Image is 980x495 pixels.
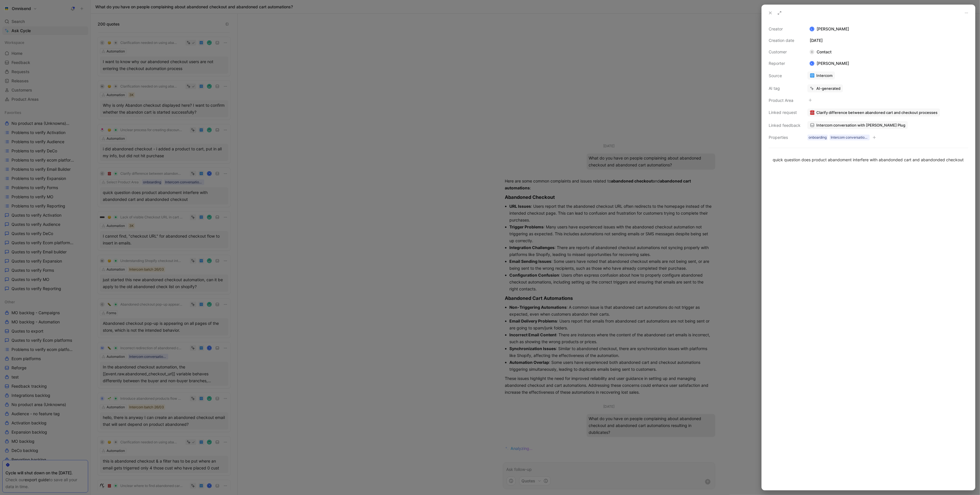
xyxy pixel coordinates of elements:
[810,110,815,115] img: ☎️
[769,122,801,129] div: Linked feedback
[816,123,905,128] span: Intercom conversation with [PERSON_NAME] Plug
[769,26,801,32] div: Creator
[769,85,801,92] div: AI tag
[810,27,814,31] div: K
[810,62,814,65] div: K
[809,135,827,140] div: onboarding
[807,26,968,32] div: [PERSON_NAME]
[769,37,801,44] div: Creation date
[807,48,834,55] div: Contact
[769,134,801,141] div: Properties
[807,71,835,79] a: Intercom
[769,60,801,67] div: Reporter
[807,84,843,92] button: AI-generated
[769,72,801,79] div: Source
[769,109,801,116] div: Linked request
[831,135,869,140] div: Intercom conversation list between 25_05_15-06_01 paying brands 250602 - Conversationd data pt2 [...
[816,86,840,91] div: AI-generated
[810,50,814,54] div: C
[816,110,938,115] span: Clarify difference between abandoned cart and checkout processes
[807,37,968,44] div: [DATE]
[773,157,964,163] div: quick question does product abandoment interfere with abandonded cart and abandonded checkout
[807,121,908,129] a: Intercom conversation with [PERSON_NAME] Plug
[807,108,940,117] button: ☎️Clarify difference between abandoned cart and checkout processes
[769,97,801,104] div: Product Area
[769,48,801,55] div: Customer
[807,60,851,67] div: [PERSON_NAME]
